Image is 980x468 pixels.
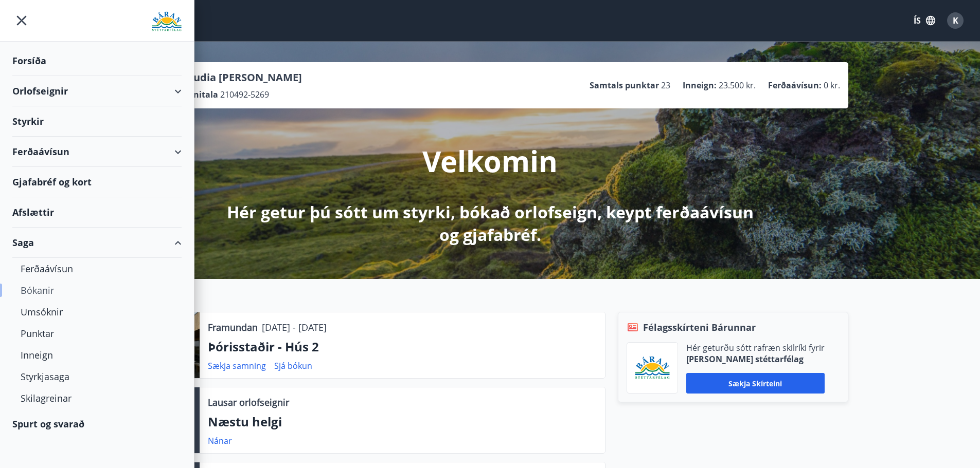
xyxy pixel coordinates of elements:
[943,8,968,33] button: K
[208,360,266,371] a: Sækja samning
[12,46,182,76] div: Forsíða
[824,80,840,91] span: 0 kr.
[208,338,597,355] p: Þórisstaðir - Hús 2
[661,80,670,91] span: 23
[686,353,825,365] p: [PERSON_NAME] stéttarfélag
[274,360,312,371] a: Sjá bókun
[21,387,173,409] div: Skilagreinar
[908,11,941,30] button: ÍS
[177,89,218,100] p: Kennitala
[635,356,670,380] img: Bz2lGXKH3FXEIQKvoQ8VL0Fr0uCiWgfgA3I6fSs8.png
[220,89,269,100] span: 210492-5269
[177,70,302,85] p: Klaudia [PERSON_NAME]
[719,80,756,91] span: 23.500 kr.
[643,321,756,334] span: Félagsskírteni Bárunnar
[12,228,182,258] div: Saga
[219,201,762,246] p: Hér getur þú sótt um styrki, bókað orlofseign, keypt ferðaávísun og gjafabréf.
[21,344,173,366] div: Inneign
[590,80,659,91] p: Samtals punktar
[12,409,182,439] div: Spurt og svarað
[208,396,289,409] p: Lausar orlofseignir
[208,435,232,446] a: Nánar
[686,342,825,353] p: Hér geturðu sótt rafræn skilríki fyrir
[12,106,182,137] div: Styrkir
[21,279,173,301] div: Bókanir
[953,15,958,26] span: K
[21,323,173,344] div: Punktar
[21,366,173,387] div: Styrkjasaga
[422,141,558,180] p: Velkomin
[683,80,717,91] p: Inneign :
[21,301,173,323] div: Umsóknir
[686,373,825,394] button: Sækja skírteini
[12,76,182,106] div: Orlofseignir
[208,321,258,334] p: Framundan
[12,167,182,197] div: Gjafabréf og kort
[12,137,182,167] div: Ferðaávísun
[768,80,822,91] p: Ferðaávísun :
[21,258,173,279] div: Ferðaávísun
[262,321,327,334] p: [DATE] - [DATE]
[12,11,31,30] button: menu
[12,197,182,228] div: Afslættir
[152,11,182,32] img: union_logo
[208,413,597,430] p: Næstu helgi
